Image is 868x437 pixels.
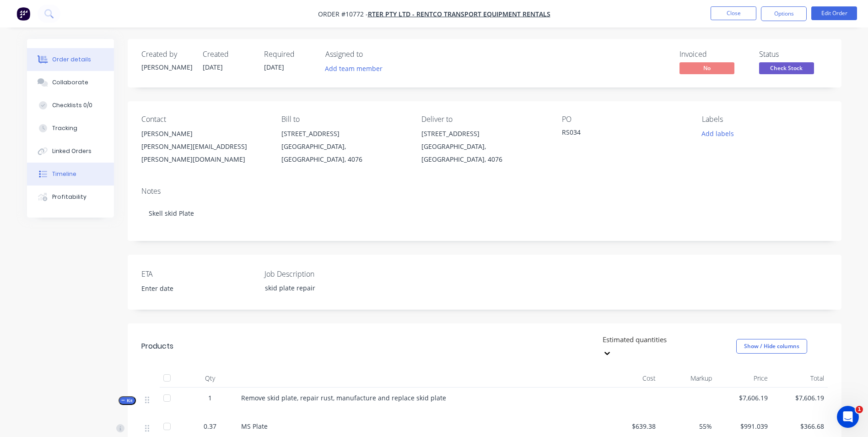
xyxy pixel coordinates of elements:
div: Status [759,50,828,59]
div: Linked Orders [52,147,92,155]
iframe: Intercom live chat [837,406,859,428]
span: 1 [856,406,863,413]
button: Edit Order [811,6,857,20]
span: 55% [663,421,712,431]
span: $366.68 [775,421,824,431]
div: Created [203,50,253,59]
button: Add team member [320,62,387,75]
button: Add labels [697,127,739,140]
div: Products [141,341,173,352]
div: Tracking [52,124,77,132]
div: [STREET_ADDRESS] [421,127,547,140]
div: Deliver to [421,115,547,124]
div: Timeline [52,170,76,178]
div: Total [771,369,828,388]
label: ETA [141,268,256,279]
button: Timeline [27,163,114,186]
div: Markup [659,369,716,388]
div: [PERSON_NAME] [141,127,267,140]
div: [GEOGRAPHIC_DATA], [GEOGRAPHIC_DATA], 4076 [281,140,407,166]
div: [PERSON_NAME][EMAIL_ADDRESS][PERSON_NAME][DOMAIN_NAME] [141,140,267,166]
div: Price [716,369,772,388]
div: Contact [141,115,267,124]
div: Notes [141,187,828,196]
span: No [679,62,734,74]
button: Order details [27,48,114,71]
div: [STREET_ADDRESS][GEOGRAPHIC_DATA], [GEOGRAPHIC_DATA], 4076 [421,127,547,166]
span: 1 [208,393,212,403]
div: [PERSON_NAME] [141,62,192,72]
span: $7,606.19 [775,393,824,403]
div: Cost [604,369,660,388]
div: Qty [183,369,237,388]
button: Close [711,6,756,20]
div: [STREET_ADDRESS][GEOGRAPHIC_DATA], [GEOGRAPHIC_DATA], 4076 [281,127,407,166]
label: Job Description [264,268,379,279]
div: Created by [141,50,192,59]
div: Bill to [281,115,407,124]
img: Factory [16,7,30,21]
button: Show / Hide columns [736,339,807,354]
div: RS034 [562,127,676,140]
button: Linked Orders [27,140,114,163]
span: Check Stock [759,62,814,74]
span: 0.37 [204,421,216,431]
div: Skell skid Plate [141,199,828,227]
div: [STREET_ADDRESS] [281,127,407,140]
span: Kit [121,397,133,404]
div: Required [264,50,314,59]
button: Profitability [27,186,114,208]
div: PO [562,115,687,124]
div: Order details [52,55,91,64]
div: Labels [702,115,827,124]
button: Options [761,6,807,21]
button: Add team member [325,62,388,75]
div: [PERSON_NAME][PERSON_NAME][EMAIL_ADDRESS][PERSON_NAME][DOMAIN_NAME] [141,127,267,166]
span: [DATE] [203,63,223,71]
button: Check Stock [759,62,814,76]
button: Tracking [27,117,114,140]
span: $639.38 [607,421,656,431]
div: Invoiced [679,50,748,59]
span: Order #10772 - [318,10,368,18]
a: RTER Pty Ltd - Rentco Transport Equipment Rentals [368,10,550,18]
button: Kit [119,396,136,405]
button: Collaborate [27,71,114,94]
button: Checklists 0/0 [27,94,114,117]
span: [DATE] [264,63,284,71]
span: $991.039 [719,421,768,431]
span: MS Plate [241,422,268,431]
div: Assigned to [325,50,417,59]
div: skid plate repair [258,281,372,295]
div: Collaborate [52,78,88,87]
span: Remove skid plate, repair rust, manufacture and replace skid plate [241,393,446,402]
input: Enter date [135,282,249,295]
div: [GEOGRAPHIC_DATA], [GEOGRAPHIC_DATA], 4076 [421,140,547,166]
div: Profitability [52,193,86,201]
span: $7,606.19 [719,393,768,403]
div: Checklists 0/0 [52,101,92,109]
